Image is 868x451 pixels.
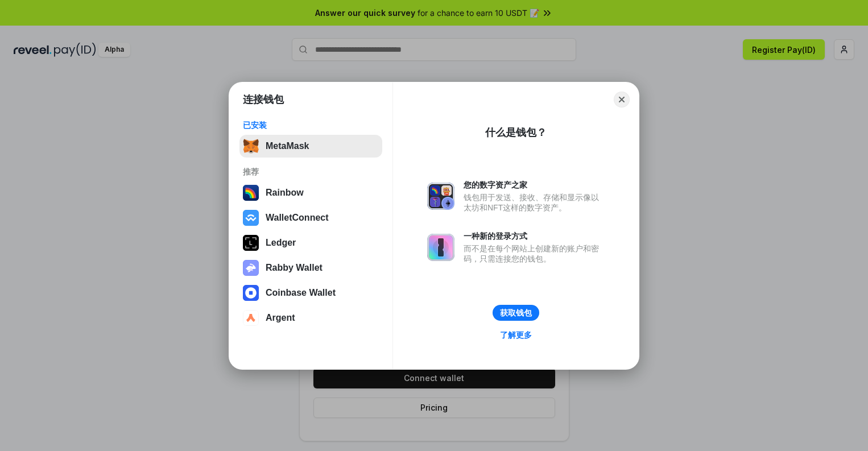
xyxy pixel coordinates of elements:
div: 一种新的登录方式 [464,231,605,241]
img: svg+xml,%3Csvg%20width%3D%2228%22%20height%3D%2228%22%20viewBox%3D%220%200%2028%2028%22%20fill%3D... [243,210,259,226]
button: Argent [239,307,382,329]
div: Ledger [266,238,296,248]
div: 钱包用于发送、接收、存储和显示像以太坊和NFT这样的数字资产。 [464,192,605,213]
img: svg+xml,%3Csvg%20xmlns%3D%22http%3A%2F%2Fwww.w3.org%2F2000%2Fsvg%22%20fill%3D%22none%22%20viewBox... [427,234,454,261]
h1: 连接钱包 [243,93,284,106]
div: Coinbase Wallet [266,288,336,298]
div: Rabby Wallet [266,263,323,273]
div: 而不是在每个网站上创建新的账户和密码，只需连接您的钱包。 [464,243,605,264]
div: WalletConnect [266,213,329,223]
div: Argent [266,313,295,323]
img: svg+xml,%3Csvg%20xmlns%3D%22http%3A%2F%2Fwww.w3.org%2F2000%2Fsvg%22%20fill%3D%22none%22%20viewBox... [243,260,259,276]
button: WalletConnect [239,206,382,229]
div: MetaMask [266,141,309,151]
div: Rainbow [266,188,304,198]
button: Ledger [239,231,382,254]
button: Close [614,92,630,107]
div: 您的数字资产之家 [464,180,605,190]
div: 推荐 [243,167,379,177]
button: Rabby Wallet [239,256,382,279]
div: 什么是钱包？ [485,126,547,139]
button: 获取钱包 [493,305,539,321]
a: 了解更多 [493,328,539,342]
img: svg+xml,%3Csvg%20width%3D%2228%22%20height%3D%2228%22%20viewBox%3D%220%200%2028%2028%22%20fill%3D... [243,285,259,301]
button: Rainbow [239,181,382,204]
img: svg+xml,%3Csvg%20fill%3D%22none%22%20height%3D%2233%22%20viewBox%3D%220%200%2035%2033%22%20width%... [243,138,259,154]
img: svg+xml,%3Csvg%20xmlns%3D%22http%3A%2F%2Fwww.w3.org%2F2000%2Fsvg%22%20fill%3D%22none%22%20viewBox... [427,183,454,210]
div: 了解更多 [500,330,532,340]
div: 获取钱包 [500,308,532,318]
img: svg+xml,%3Csvg%20width%3D%2228%22%20height%3D%2228%22%20viewBox%3D%220%200%2028%2028%22%20fill%3D... [243,310,259,326]
button: Coinbase Wallet [239,282,382,304]
img: svg+xml,%3Csvg%20width%3D%22120%22%20height%3D%22120%22%20viewBox%3D%220%200%20120%20120%22%20fil... [243,185,259,201]
img: svg+xml,%3Csvg%20xmlns%3D%22http%3A%2F%2Fwww.w3.org%2F2000%2Fsvg%22%20width%3D%2228%22%20height%3... [243,235,259,251]
button: MetaMask [239,135,382,158]
div: 已安装 [243,120,379,130]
